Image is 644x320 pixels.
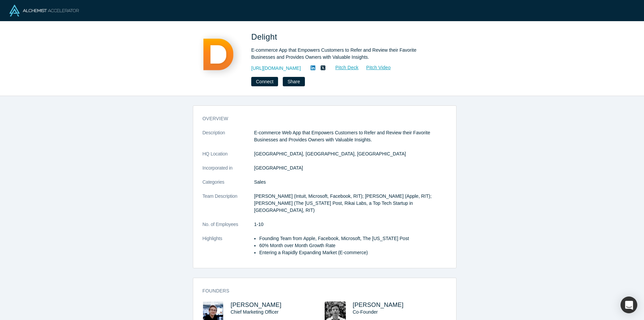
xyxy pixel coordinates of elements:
span: Chief Marketing Officer [231,309,279,315]
a: Pitch Deck [328,64,359,72]
span: Co-Founder [353,309,378,315]
dt: Highlights [203,235,254,263]
a: [PERSON_NAME] [353,302,404,308]
dt: Incorporated in [203,165,254,179]
span: Delight [251,32,279,41]
dt: Team Description [203,193,254,221]
button: Share [283,77,305,86]
button: Connect [251,77,278,86]
h3: overview [203,115,437,122]
dt: No. of Employees [203,221,254,235]
p: [PERSON_NAME] (Intuit, Microsoft, Facebook, RIT); [PERSON_NAME] (Apple, RIT); [PERSON_NAME] (The ... [254,193,447,214]
h3: Founders [203,287,437,294]
img: Alchemist Logo [9,5,79,16]
a: [PERSON_NAME] [231,302,282,308]
li: Founding Team from Apple, Facebook, Microsoft, The [US_STATE] Post [259,235,447,242]
a: Pitch Video [359,64,391,72]
dt: Description [203,129,254,150]
dd: [GEOGRAPHIC_DATA] [254,165,447,172]
dt: Categories [203,179,254,193]
p: E-commerce Web App that Empowers Customers to Refer and Review their Favorite Businesses and Prov... [254,129,447,143]
li: Entering a Rapidly Expanding Market (E-commerce) [259,249,447,256]
span: Sales [254,179,266,185]
dt: HQ Location [203,150,254,165]
a: [URL][DOMAIN_NAME] [251,65,301,72]
dd: 1-10 [254,221,447,228]
div: E-commerce App that Empowers Customers to Refer and Review their Favorite Businesses and Provides... [251,47,439,61]
dd: [GEOGRAPHIC_DATA], [GEOGRAPHIC_DATA], [GEOGRAPHIC_DATA] [254,150,447,157]
img: Delight's Logo [195,31,242,78]
li: 60% Month over Month Growth Rate [259,242,447,249]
